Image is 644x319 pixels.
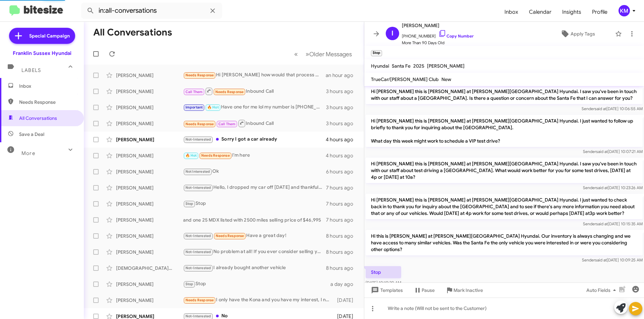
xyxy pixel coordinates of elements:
span: Santa Fe [392,63,411,69]
div: an hour ago [326,72,359,79]
div: [PERSON_NAME] [116,120,183,127]
span: Save a Deal [19,131,44,138]
span: Not-Interested [185,137,211,142]
div: Franklin Sussex Hyundai [13,50,71,57]
nav: Page navigation example [290,47,356,61]
div: [DATE] [334,297,359,304]
div: [PERSON_NAME] [116,249,183,255]
button: Previous [290,47,302,61]
div: [PERSON_NAME] [116,201,183,207]
div: [PERSON_NAME] [116,88,183,95]
span: Sender [DATE] 10:23:26 AM [583,185,643,190]
div: No problem at all! If you ever consider selling your vehicle or need assistance in the future, fe... [183,248,326,256]
div: [PERSON_NAME] [116,152,183,159]
small: Stop [371,50,382,56]
span: said at [595,257,607,262]
span: I [391,28,393,39]
span: Sender [DATE] 10:07:21 AM [583,149,643,154]
span: Not-Interested [185,266,211,270]
span: Important [185,105,203,109]
span: said at [596,149,608,154]
span: Needs Response [216,234,244,238]
div: 8 hours ago [326,249,359,255]
span: 2025 [413,63,424,69]
div: [PERSON_NAME] [116,281,183,288]
span: Inbox [19,83,76,89]
div: KM [619,5,630,16]
span: » [306,50,309,58]
input: Search [81,3,222,19]
span: Not-Interested [185,185,211,190]
div: 3 hours ago [326,88,359,95]
span: said at [596,221,608,226]
span: Sender [DATE] 10:06:55 AM [582,106,643,111]
div: 7 hours ago [326,201,359,207]
span: said at [595,106,606,111]
div: [DEMOGRAPHIC_DATA][PERSON_NAME] [116,265,183,271]
div: [PERSON_NAME] [116,72,183,79]
span: « [294,50,298,58]
button: Apply Tags [543,28,612,40]
div: [PERSON_NAME] [116,168,183,175]
a: Profile [587,2,613,22]
div: Have a great day! [183,232,326,240]
span: Needs Response [215,90,244,94]
span: Mark Inactive [453,284,483,296]
div: 7 hours ago [326,217,359,223]
p: Stop [366,266,401,278]
button: Next [302,47,356,61]
button: Auto Fields [581,284,624,296]
p: Hi [PERSON_NAME] this is [PERSON_NAME] at [PERSON_NAME][GEOGRAPHIC_DATA] Hyundai. I just wanted t... [366,194,643,219]
div: Have one for me lol my number is [PHONE_NUMBER] [183,103,326,111]
div: [PERSON_NAME] [116,136,183,143]
span: Inbox [499,2,524,22]
a: Special Campaign [9,28,75,44]
span: Hyundai [371,63,389,69]
div: Hi [PERSON_NAME] how would that process work I don't currently have it registered since I don't u... [183,71,326,79]
span: Not-Interested [185,234,211,238]
span: Stop [185,202,194,206]
span: Call Them [218,122,236,126]
span: 🔥 Hot [207,105,219,109]
span: Not Interested [185,169,210,174]
a: Calendar [524,2,557,22]
div: [PERSON_NAME] [116,297,183,304]
span: Special Campaign [29,32,70,39]
span: [PHONE_NUMBER] [402,29,474,39]
span: [PERSON_NAME] [402,21,474,29]
div: [PERSON_NAME] [116,233,183,239]
button: Mark Inactive [440,284,488,296]
span: Templates [370,284,403,296]
div: Inbound Call [183,87,326,95]
span: said at [596,185,608,190]
span: Not-Interested [185,250,211,254]
span: Stop [185,282,194,286]
span: Call Them [185,90,203,94]
div: Ok [183,168,326,175]
span: Not-Interested [185,314,211,318]
span: Older Messages [309,51,352,58]
div: I only have the Kona and you have my interest, I need to know more...[PERSON_NAME] [183,296,334,304]
span: Pause [422,284,435,296]
span: New [441,76,451,82]
span: [DATE] 10:10:30 AM [366,280,401,285]
p: Hi [PERSON_NAME] this is [PERSON_NAME] at [PERSON_NAME][GEOGRAPHIC_DATA] Hyundai. I saw you've be... [366,85,643,104]
span: Auto Fields [586,284,619,296]
div: 8 hours ago [326,233,359,239]
div: I'm here [183,152,326,159]
div: a day ago [330,281,359,288]
div: I already bought another vehicle [183,264,326,272]
span: TrueCar/[PERSON_NAME] Club [371,76,439,82]
p: Hi [PERSON_NAME] this is [PERSON_NAME] at [PERSON_NAME][GEOGRAPHIC_DATA] Hyundai. I just wanted t... [366,115,643,147]
a: Insights [557,2,587,22]
button: Templates [364,284,408,296]
span: Sender [DATE] 10:09:25 AM [582,257,643,262]
div: 4 hours ago [326,136,359,143]
div: Stop [183,280,330,288]
div: Sorry I got a car already [183,136,326,143]
span: Sender [DATE] 10:15:35 AM [583,221,643,226]
div: [PERSON_NAME] [116,104,183,111]
span: All Conversations [19,115,57,122]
